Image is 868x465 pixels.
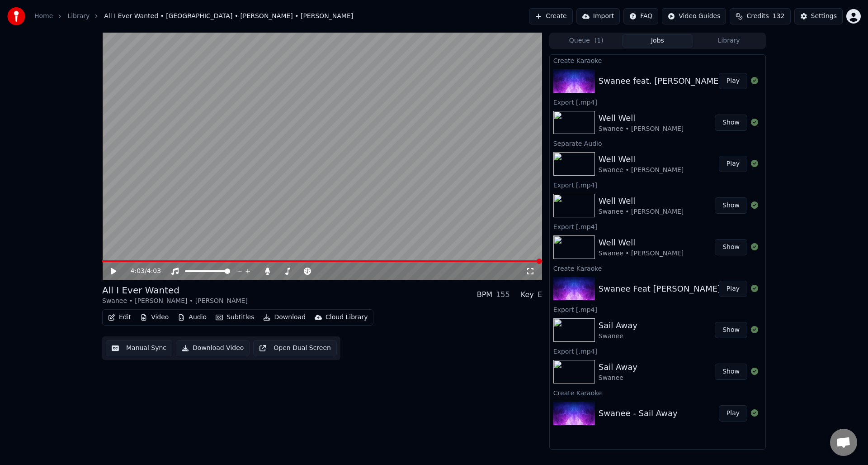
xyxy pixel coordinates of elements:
[131,267,152,276] div: /
[34,12,53,21] a: Home
[830,429,857,456] a: Open chat
[576,8,620,24] button: Import
[622,34,693,48] button: Jobs
[550,221,765,232] div: Export [.mp4]
[599,407,678,420] div: Swanee - Sail Away
[599,166,684,175] div: Swanee • [PERSON_NAME]
[496,289,510,300] div: 155
[325,313,368,322] div: Cloud Library
[773,12,785,21] span: 132
[551,34,622,48] button: Queue
[212,311,258,324] button: Subtitles
[719,73,747,89] button: Play
[253,340,337,356] button: Open Dual Screen
[715,239,747,255] button: Show
[102,297,248,306] div: Swanee • [PERSON_NAME] • [PERSON_NAME]
[662,8,726,24] button: Video Guides
[477,289,492,300] div: BPM
[730,8,790,24] button: Credits132
[104,311,135,324] button: Edit
[599,207,684,216] div: Swanee • [PERSON_NAME]
[176,340,250,356] button: Download Video
[623,8,658,24] button: FAQ
[746,12,769,21] span: Credits
[106,340,172,356] button: Manual Sync
[715,322,747,338] button: Show
[550,138,765,149] div: Separate Audio
[594,36,604,45] span: ( 1 )
[599,361,637,374] div: Sail Away
[599,125,684,134] div: Swanee • [PERSON_NAME]
[599,319,637,332] div: Sail Away
[719,281,747,297] button: Play
[147,267,161,276] span: 4:03
[715,115,747,131] button: Show
[550,387,765,398] div: Create Karaoke
[102,284,248,297] div: All I Ever Wanted
[550,345,765,356] div: Export [.mp4]
[599,249,684,258] div: Swanee • [PERSON_NAME]
[599,374,637,383] div: Swanee
[719,156,747,172] button: Play
[599,153,684,166] div: Well Well
[538,289,542,300] div: E
[521,289,534,300] div: Key
[715,197,747,214] button: Show
[131,267,145,276] span: 4:03
[104,12,353,21] span: All I Ever Wanted • [GEOGRAPHIC_DATA] • [PERSON_NAME] • [PERSON_NAME]
[174,311,210,324] button: Audio
[599,195,684,207] div: Well Well
[693,34,764,48] button: Library
[719,405,747,422] button: Play
[550,179,765,190] div: Export [.mp4]
[811,12,837,21] div: Settings
[794,8,843,24] button: Settings
[34,12,353,21] nav: breadcrumb
[599,332,637,341] div: Swanee
[599,283,766,295] div: Swanee Feat [PERSON_NAME] - Well Well
[599,236,684,249] div: Well Well
[550,96,765,107] div: Export [.mp4]
[137,311,172,324] button: Video
[67,12,90,21] a: Library
[550,304,765,315] div: Export [.mp4]
[599,112,684,125] div: Well Well
[550,263,765,273] div: Create Karaoke
[259,311,309,324] button: Download
[529,8,573,24] button: Create
[7,7,25,25] img: youka
[715,364,747,380] button: Show
[550,55,765,66] div: Create Karaoke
